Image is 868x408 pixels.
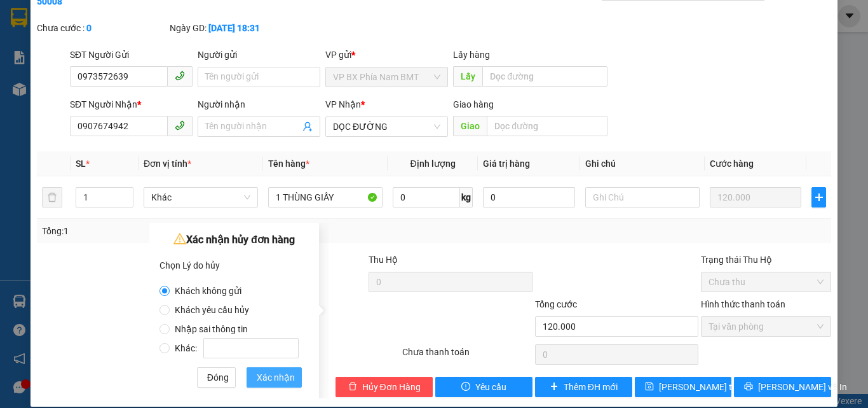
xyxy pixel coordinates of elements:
div: SĐT Người Nhận [70,97,193,111]
div: DỌC ĐƯỜNG [109,11,198,41]
span: Gửi: [11,12,31,25]
input: VD: Bàn, Ghế [268,187,383,208]
span: Giao hàng [453,99,494,109]
div: Trạng thái Thu Hộ [701,253,831,267]
span: Giao [453,116,487,136]
div: 0973572639 [11,41,100,59]
span: kg [460,187,473,208]
span: CR : [10,68,29,81]
input: Khác: [203,338,299,358]
input: Ghi Chú [585,187,700,208]
span: Nhập sai thông tin [170,324,253,334]
button: plus [811,187,826,208]
span: delete [348,382,357,392]
span: Nhận: [109,12,139,25]
button: exclamation-circleYêu cầu [435,377,532,397]
div: Chọn Lý do hủy [159,256,309,275]
button: Đóng [197,367,236,388]
span: user-add [302,122,313,132]
label: Hình thức thanh toán [701,299,785,309]
div: Tổng: 1 [42,224,336,238]
span: Tại văn phòng [709,317,824,336]
span: exclamation-circle [461,382,470,392]
span: VP BX Phía Nam BMT [333,67,440,87]
span: Hủy Đơn Hàng [362,380,421,394]
span: Định lượng [410,158,455,169]
div: Người gửi [198,48,320,62]
div: Chưa thanh toán [401,345,534,367]
div: VP BX Phía Nam BMT [11,11,100,41]
button: Xác nhận [247,367,302,388]
span: [PERSON_NAME] và In [758,380,847,394]
button: plusThêm ĐH mới [535,377,632,397]
span: Yêu cầu [475,380,506,394]
div: Xác nhận hủy đơn hàng [159,230,309,250]
span: Lấy hàng [453,50,490,60]
span: Khác: [170,343,304,353]
span: Xác nhận [257,370,295,384]
b: 0 [86,23,92,33]
button: printer[PERSON_NAME] và In [734,377,831,397]
span: Cước hàng [710,158,754,169]
span: Tên hàng [268,158,309,169]
div: SĐT Người Gửi [70,48,193,62]
span: Khác [151,188,250,207]
span: warning [173,232,186,245]
input: Dọc đường [482,66,607,87]
button: deleteHủy Đơn Hàng [336,377,433,397]
button: save[PERSON_NAME] thay đổi [635,377,732,397]
span: Đơn vị tính [144,158,191,169]
div: 120.000 [10,67,102,82]
div: VP gửi [325,48,448,62]
div: 0907674942 [109,41,198,59]
span: Tổng cước [535,299,577,309]
div: Người nhận [198,97,320,111]
span: Thu Hộ [369,255,398,265]
button: delete [42,187,62,208]
span: Khách yêu cầu hủy [170,305,254,315]
div: Chưa cước : [37,21,167,35]
span: Thêm ĐH mới [564,380,618,394]
input: 0 [710,187,801,208]
div: Tên hàng: 1 THÙNG GIẤY ( : 1 ) [11,90,198,122]
span: plus [812,192,825,202]
span: SL [76,158,86,169]
span: Chưa thu [709,272,824,292]
span: Giá trị hàng [483,158,530,169]
span: [PERSON_NAME] thay đổi [659,380,761,394]
span: VP Nhận [325,99,361,109]
b: [DATE] 18:31 [208,23,260,33]
input: Dọc đường [487,116,607,136]
span: Đóng [207,370,229,384]
span: Khách không gửi [170,286,247,296]
span: printer [744,382,753,392]
span: save [645,382,654,392]
span: plus [550,382,559,392]
th: Ghi chú [580,151,705,176]
span: DỌC ĐƯỜNG [333,117,440,136]
span: phone [175,71,185,81]
span: Lấy [453,66,482,87]
span: phone [175,120,185,130]
div: Ngày GD: [170,21,300,35]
